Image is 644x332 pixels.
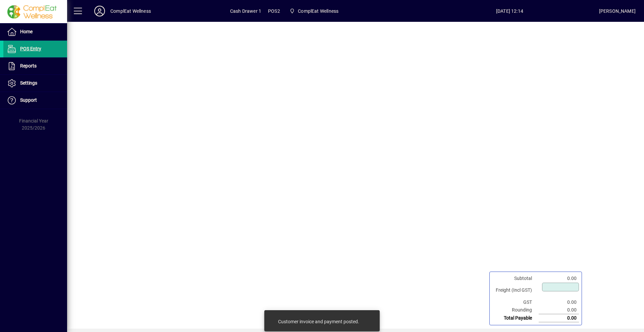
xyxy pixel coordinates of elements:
[539,275,579,282] td: 0.00
[420,6,599,16] span: [DATE] 12:14
[492,275,539,282] td: Subtotal
[3,75,67,92] a: Settings
[539,314,579,322] td: 0.00
[20,97,37,103] span: Support
[20,63,37,68] span: Reports
[3,92,67,109] a: Support
[20,29,33,34] span: Home
[20,46,41,51] span: POS Entry
[89,5,110,17] button: Profile
[492,314,539,322] td: Total Payable
[3,23,67,40] a: Home
[492,282,539,298] td: Freight (Incl GST)
[20,80,37,86] span: Settings
[599,6,636,16] div: [PERSON_NAME]
[539,298,579,306] td: 0.00
[230,6,261,16] span: Cash Drawer 1
[298,6,338,16] span: ComplEat Wellness
[3,58,67,75] a: Reports
[287,5,341,17] span: ComplEat Wellness
[492,298,539,306] td: GST
[110,6,151,16] div: ComplEat Wellness
[268,6,280,16] span: POS2
[539,306,579,314] td: 0.00
[278,318,359,325] div: Customer invoice and payment posted.
[492,306,539,314] td: Rounding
